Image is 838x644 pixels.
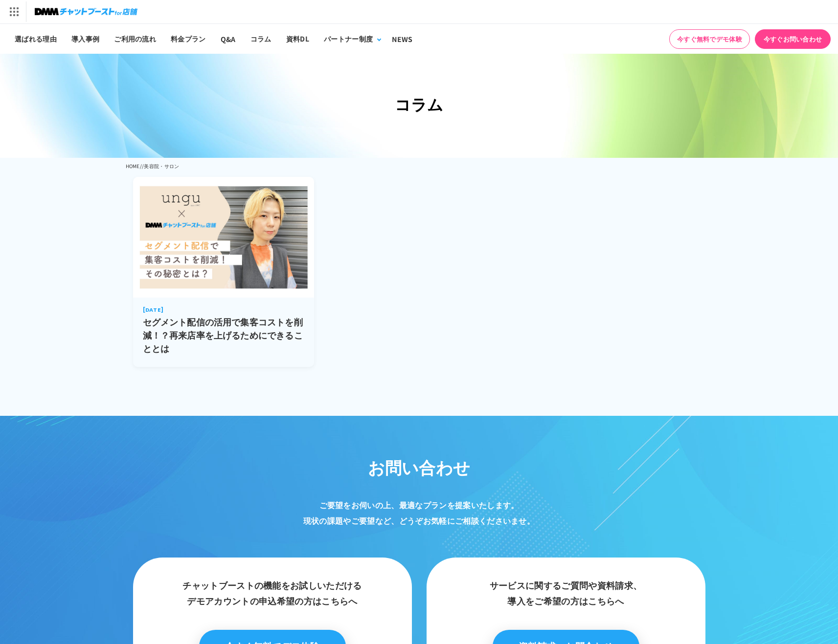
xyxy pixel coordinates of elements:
h3: サービスに関するご質問や資料請求、 導入をご希望の方はこちらへ [431,577,701,609]
li: 美容院・サロン [144,160,179,172]
img: チャットブーストfor店舗 [35,5,137,19]
a: 導入事例 [64,24,107,54]
a: 資料DL [279,24,317,54]
li: / [142,160,144,172]
a: HOME [126,162,140,170]
h3: チャットブーストの機能をお試しいただける デモアカウントの申込希望の方はこちらへ [138,577,407,609]
div: パートナー制度 [324,34,373,44]
h3: セグメント配信の活用で集客コストを削減！？再来店率を上げるためにできることとは [143,315,305,355]
a: Q&A [213,24,243,54]
a: ご利用の流れ [107,24,163,54]
a: 選ばれる理由 [7,24,64,54]
a: ungu様のインタビュー記事 [DATE] セグメント配信の活用で集客コストを削減！？再来店率を上げるためにできることとは [133,177,315,367]
a: 今すぐお問い合わせ [755,29,831,49]
a: 今すぐ無料でデモ体験 [669,29,750,49]
a: NEWS [385,24,420,54]
h2: お問い合わせ [126,455,713,480]
p: [DATE] [143,307,305,313]
a: 料金プラン [163,24,213,54]
p: ご要望をお伺いの上、最適なプランを提案いたします。 現状の課題やご要望など、 どうぞお気軽にご相談くださいませ。 [126,497,713,528]
a: コラム [243,24,279,54]
li: / [140,160,142,172]
img: ungu様のインタビュー記事 [133,177,315,298]
img: サービス [1,1,26,22]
